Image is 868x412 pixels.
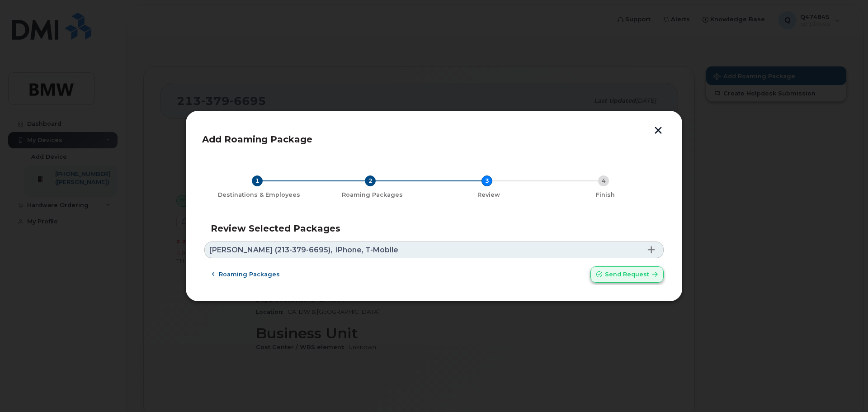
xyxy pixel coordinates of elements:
div: Finish [551,191,660,199]
div: 4 [598,175,609,186]
div: 1 [252,175,263,186]
span: Add Roaming Package [202,134,312,145]
button: Roaming packages [204,266,288,283]
span: [PERSON_NAME] (213-379-6695), [209,246,332,254]
h3: Review Selected Packages [211,223,657,233]
iframe: Messenger Launcher [829,373,861,405]
a: [PERSON_NAME] (213-379-6695),iPhone, T-Mobile [204,242,664,258]
button: Send request [590,266,664,283]
div: 2 [365,175,376,186]
div: Destinations & Employees [208,191,310,199]
span: Roaming packages [219,270,280,279]
div: Roaming Packages [317,191,427,199]
span: Send request [605,270,649,279]
span: iPhone, T-Mobile [336,246,398,254]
